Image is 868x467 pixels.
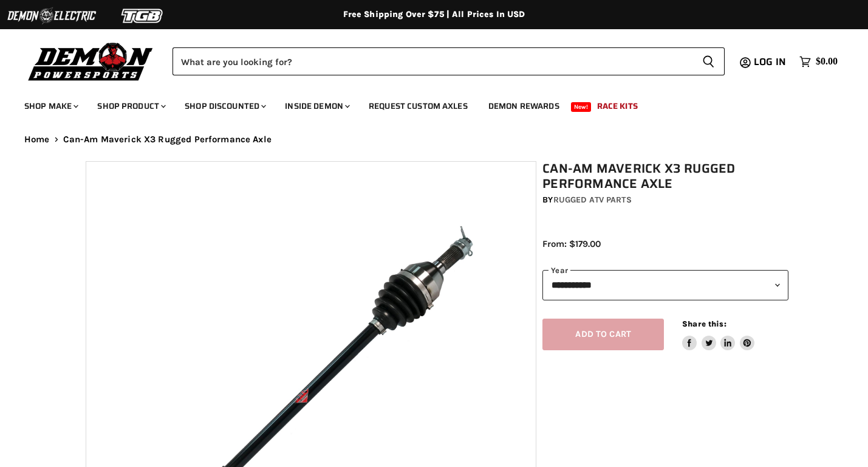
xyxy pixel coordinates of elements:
[360,94,477,119] a: Request Custom Axles
[748,57,793,67] a: Log in
[15,89,835,119] ul: Main menu
[479,94,569,119] a: Demon Rewards
[553,195,632,205] a: Rugged ATV Parts
[15,94,86,119] a: Shop Make
[542,238,601,249] span: From: $179.00
[542,161,788,192] h1: Can-Am Maverick X3 Rugged Performance Axle
[24,40,157,83] img: Demon Powersports
[571,102,592,112] span: New!
[793,53,844,71] a: $0.00
[97,4,188,27] img: TGB Logo 2
[588,94,647,119] a: Race Kits
[173,47,725,75] form: Product
[6,4,97,27] img: Demon Electric Logo 2
[176,94,273,119] a: Shop Discounted
[816,56,838,67] span: $0.00
[754,54,786,69] span: Log in
[542,270,788,300] select: year
[682,319,726,328] span: Share this:
[276,94,357,119] a: Inside Demon
[692,47,725,75] button: Search
[88,94,173,119] a: Shop Product
[682,319,754,351] aside: Share this:
[542,193,788,207] div: by
[63,134,272,145] span: Can-Am Maverick X3 Rugged Performance Axle
[173,47,692,75] input: Search
[24,134,50,145] a: Home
